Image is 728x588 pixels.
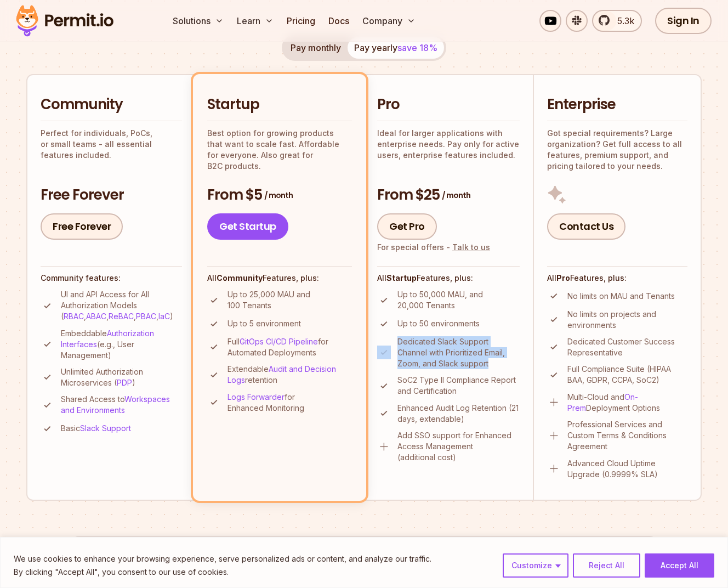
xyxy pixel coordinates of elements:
[41,185,182,205] h3: Free Forever
[228,318,301,329] p: Up to 5 environment
[655,8,712,34] a: Sign In
[567,392,687,414] p: Multi-Cloud and Deployment Options
[377,185,520,205] h3: From $25
[86,312,106,321] a: ABAC
[228,364,352,386] p: Extendable retention
[547,95,687,115] h2: Enterprise
[228,392,285,402] a: Logs Forwarder
[397,289,520,311] p: Up to 50,000 MAU, and 20,000 Tenants
[397,336,520,369] p: Dedicated Slack Support Channel with Prioritized Email, Zoom, and Slack support
[228,364,336,385] a: Audit and Decision Logs
[567,458,687,480] p: Advanced Cloud Uptime Upgrade (0.9999% SLA)
[109,312,134,321] a: ReBAC
[452,242,490,252] a: Talk to us
[386,273,417,282] strong: Startup
[645,553,714,578] button: Accept All
[207,185,352,205] h3: From $5
[397,318,480,329] p: Up to 50 environments
[207,95,352,115] h2: Startup
[61,329,154,349] a: Authorization Interfaces
[228,336,352,358] p: Full for Automated Deployments
[397,430,520,463] p: Add SSO support for Enhanced Access Management (additional cost)
[567,392,638,412] a: On-Prem
[61,328,182,361] p: Embeddable (e.g., User Management)
[136,312,156,321] a: PBAC
[14,566,431,579] p: By clicking "Accept All", you consent to our use of cookies.
[228,289,352,311] p: Up to 25,000 MAU and 100 Tenants
[324,10,354,32] a: Docs
[503,553,568,578] button: Customize
[61,289,182,322] p: UI and API Access for All Authorization Models ( , , , , )
[567,419,687,452] p: Professional Services and Custom Terms & Conditions Agreement
[567,364,687,386] p: Full Compliance Suite (HIPAA BAA, GDPR, CCPA, SoC2)
[282,10,320,32] a: Pricing
[377,128,520,161] p: Ideal for larger applications with enterprise needs. Pay only for active users, enterprise featur...
[11,2,118,39] img: Permit logo
[547,273,687,284] h4: All Features, plus:
[547,128,687,172] p: Got special requirements? Large organization? Get full access to all features, premium support, a...
[567,309,687,331] p: No limits on projects and environments
[41,213,123,240] a: Free Forever
[556,273,570,282] strong: Pro
[377,242,490,253] div: For special offers -
[80,423,131,433] a: Slack Support
[61,366,182,388] p: Unlimited Authorization Microservices ( )
[64,312,84,321] a: RBAC
[547,213,625,240] a: Contact Us
[264,190,293,201] span: / month
[397,375,520,397] p: SoC2 Type II Compliance Report and Certification
[567,291,675,302] p: No limits on MAU and Tenants
[117,378,132,387] a: PDP
[397,403,520,425] p: Enhanced Audit Log Retention (21 days, extendable)
[228,392,352,414] p: for Enhanced Monitoring
[377,95,520,115] h2: Pro
[207,213,288,240] a: Get Startup
[158,312,170,321] a: IaC
[358,10,420,32] button: Company
[442,190,470,201] span: / month
[240,337,318,346] a: GitOps CI/CD Pipeline
[41,128,182,161] p: Perfect for individuals, PoCs, or small teams - all essential features included.
[217,273,263,282] strong: Community
[207,128,352,172] p: Best option for growing products that want to scale fast. Affordable for everyone. Also great for...
[232,10,278,32] button: Learn
[207,273,352,284] h4: All Features, plus:
[168,10,228,32] button: Solutions
[567,336,687,358] p: Dedicated Customer Success Representative
[611,14,634,27] span: 5.3k
[573,553,640,578] button: Reject All
[41,95,182,115] h2: Community
[61,423,131,434] p: Basic
[61,394,182,416] p: Shared Access to
[377,213,437,240] a: Get Pro
[592,10,642,32] a: 5.3k
[284,37,348,59] button: Pay monthly
[14,552,431,566] p: We use cookies to enhance your browsing experience, serve personalized ads or content, and analyz...
[377,273,520,284] h4: All Features, plus:
[41,273,182,284] h4: Community features:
